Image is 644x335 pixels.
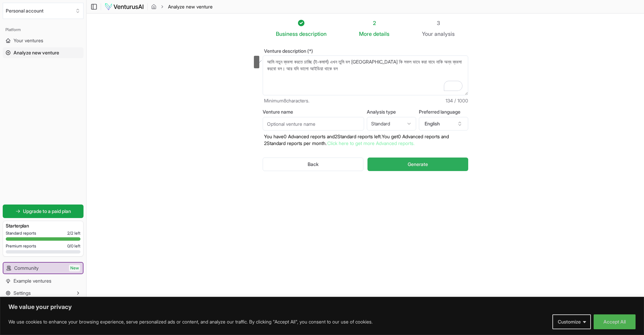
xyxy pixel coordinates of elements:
[408,161,428,168] span: Generate
[327,140,414,146] a: Click here to get more Advanced reports.
[594,314,636,329] button: Accept All
[3,276,84,286] a: Example ventures
[23,208,71,215] span: Upgrade to a paid plan
[3,47,84,58] a: Analyze new venture
[422,30,433,38] span: Your
[69,265,80,271] span: New
[8,303,636,311] p: We value your privacy
[419,110,468,114] label: Preferred language
[263,49,468,53] label: Venture description (*)
[14,49,59,56] span: Analyze new venture
[3,3,84,19] button: Select an organization
[3,288,84,298] button: Settings
[552,314,591,329] button: Customize
[263,158,364,171] button: Back
[3,263,83,273] a: CommunityNew
[6,222,80,229] h3: Starter plan
[104,3,144,11] img: logo
[3,35,84,46] a: Your ventures
[373,30,389,37] span: details
[8,318,373,326] p: We use cookies to enhance your browsing experience, serve personalized ads or content, and analyz...
[263,55,468,95] textarea: To enrich screen reader interactions, please activate Accessibility in Grammarly extension settings
[367,110,416,114] label: Analysis type
[359,19,389,27] div: 2
[14,290,31,296] span: Settings
[3,24,84,35] div: Platform
[67,231,80,236] span: 2 / 2 left
[3,205,84,218] a: Upgrade to a paid plan
[263,110,364,114] label: Venture name
[264,97,309,104] span: Minimum 8 characters.
[6,243,36,249] span: Premium reports
[359,30,372,38] span: More
[151,3,213,10] nav: breadcrumb
[67,243,80,249] span: 0 / 0 left
[419,117,468,130] button: English
[6,231,36,236] span: Standard reports
[367,158,468,171] button: Generate
[168,3,213,10] span: Analyze new venture
[263,117,364,130] input: Optional venture name
[14,37,43,44] span: Your ventures
[446,97,468,104] span: 134 / 1000
[263,133,468,147] p: You have 0 Advanced reports and 2 Standard reports left. Y ou get 0 Advanced reports and 2 Standa...
[299,30,327,37] span: description
[422,19,455,27] div: 3
[14,278,51,284] span: Example ventures
[276,30,298,38] span: Business
[434,30,455,37] span: analysis
[14,265,39,271] span: Community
